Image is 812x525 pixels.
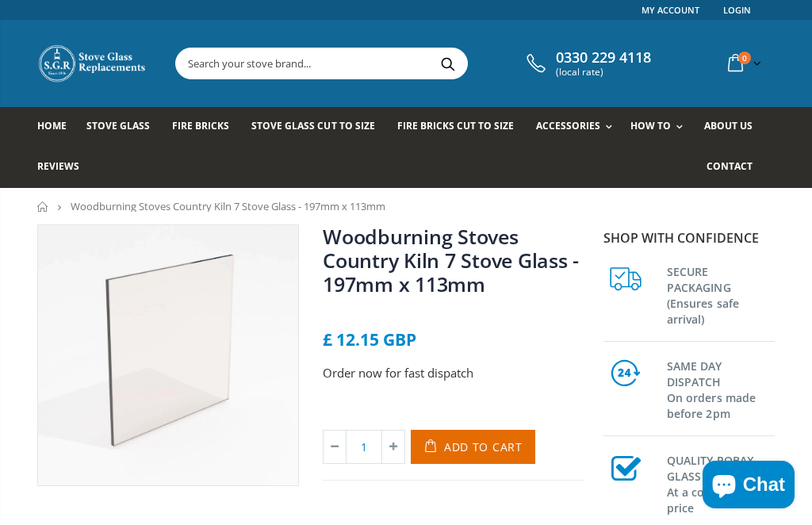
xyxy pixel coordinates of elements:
[38,225,298,485] img: squarestoveglass_36f70a67-20b3-40db-91e9-595ebfac41d4_800x_crop_center.webp
[323,223,579,297] a: Woodburning Stoves Country Kiln 7 Stove Glass - 197mm x 113mm
[704,119,753,132] span: About us
[444,439,523,454] span: Add to Cart
[37,148,91,188] a: Reviews
[37,107,79,148] a: Home
[430,48,465,79] button: Search
[722,48,764,79] a: 0
[37,44,148,83] img: Stove Glass Replacement
[698,461,799,512] inbox-online-store-chat: Shopify online store chat
[323,364,584,382] p: Order now for fast dispatch
[176,48,613,79] input: Search your stove brand...
[603,228,775,247] p: Shop with confidence
[667,450,775,516] h3: QUALITY ROBAX GLASS At a competitive price
[707,159,753,173] span: Contact
[172,119,229,132] span: Fire Bricks
[37,201,49,212] a: Home
[630,107,691,148] a: How To
[172,107,241,148] a: Fire Bricks
[37,159,79,173] span: Reviews
[411,430,535,464] button: Add to Cart
[704,107,764,148] a: About us
[251,107,386,148] a: Stove Glass Cut To Size
[86,107,162,148] a: Stove Glass
[397,107,526,148] a: Fire Bricks Cut To Size
[323,328,416,351] span: £ 12.15 GBP
[667,261,775,328] h3: SECURE PACKAGING (Ensures safe arrival)
[707,148,764,188] a: Contact
[738,52,751,64] span: 0
[536,107,620,148] a: Accessories
[251,119,374,132] span: Stove Glass Cut To Size
[667,355,775,422] h3: SAME DAY DISPATCH On orders made before 2pm
[86,119,150,132] span: Stove Glass
[536,119,600,132] span: Accessories
[71,199,385,213] span: Woodburning Stoves Country Kiln 7 Stove Glass - 197mm x 113mm
[630,119,671,132] span: How To
[397,119,514,132] span: Fire Bricks Cut To Size
[37,119,67,132] span: Home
